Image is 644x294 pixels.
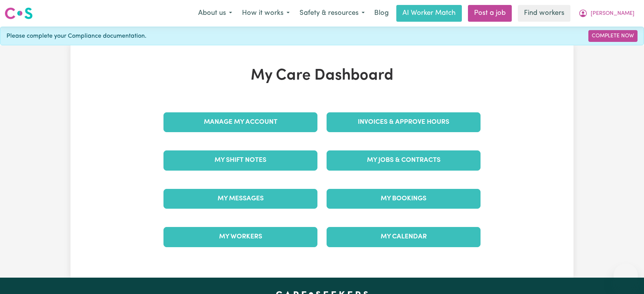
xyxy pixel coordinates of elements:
[5,5,33,22] a: Careseekers logo
[468,5,512,22] a: Post a job
[327,112,481,132] a: Invoices & Approve Hours
[370,5,393,22] a: Blog
[163,112,317,132] a: Manage My Account
[518,5,570,22] a: Find workers
[159,67,485,85] h1: My Care Dashboard
[295,5,370,21] button: Safety & resources
[327,189,481,209] a: My Bookings
[588,30,638,42] a: Complete Now
[6,32,146,41] span: Please complete your Compliance documentation.
[614,264,638,288] iframe: Button to launch messaging window
[574,5,639,21] button: My Account
[163,189,317,209] a: My Messages
[591,10,634,18] span: [PERSON_NAME]
[237,5,295,21] button: How it works
[327,150,481,170] a: My Jobs & Contracts
[5,6,33,20] img: Careseekers logo
[163,227,317,247] a: My Workers
[327,227,481,247] a: My Calendar
[396,5,462,22] a: AI Worker Match
[163,150,317,170] a: My Shift Notes
[193,5,237,21] button: About us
